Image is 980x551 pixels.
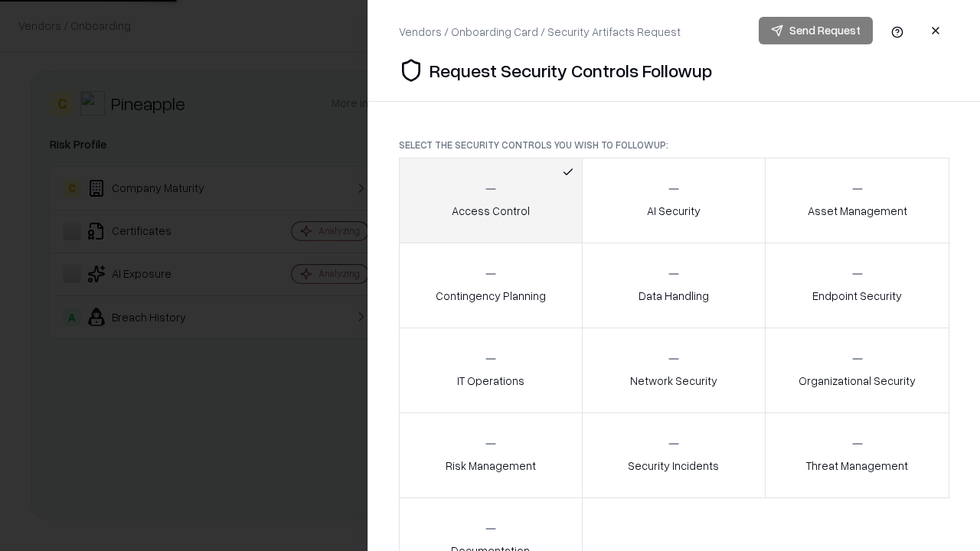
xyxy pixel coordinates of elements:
[808,203,907,219] p: Asset Management
[812,288,902,304] p: Endpoint Security
[628,458,719,474] p: Security Incidents
[582,412,766,498] button: Security Incidents
[399,158,583,243] button: Access Control
[436,288,546,304] p: Contingency Planning
[765,158,949,243] button: Asset Management
[806,458,908,474] p: Threat Management
[765,243,949,328] button: Endpoint Security
[582,158,766,243] button: AI Security
[765,328,949,413] button: Organizational Security
[399,412,583,498] button: Risk Management
[399,243,583,328] button: Contingency Planning
[446,458,536,474] p: Risk Management
[430,58,712,83] p: Request Security Controls Followup
[399,24,681,40] div: Vendors / Onboarding Card / Security Artifacts Request
[399,328,583,413] button: IT Operations
[399,139,949,152] p: Select the security controls you wish to followup:
[582,328,766,413] button: Network Security
[457,373,524,389] p: IT Operations
[647,203,701,219] p: AI Security
[799,373,916,389] p: Organizational Security
[582,243,766,328] button: Data Handling
[630,373,717,389] p: Network Security
[765,412,949,498] button: Threat Management
[639,288,709,304] p: Data Handling
[452,203,530,219] p: Access Control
